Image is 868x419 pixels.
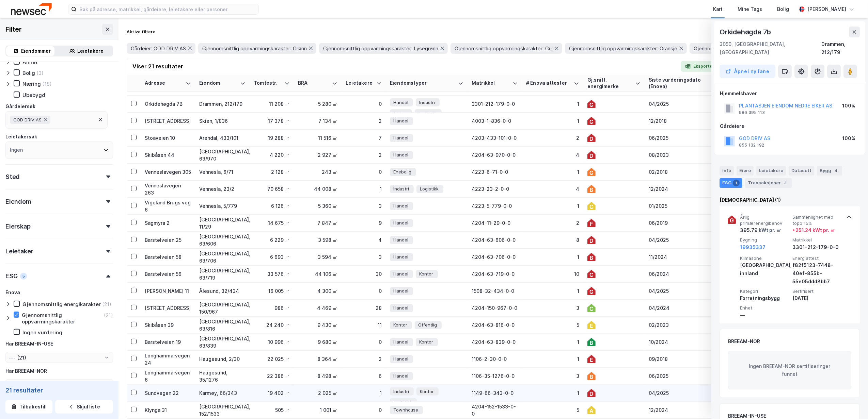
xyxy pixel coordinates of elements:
span: Logistikk [418,110,437,117]
div: 4204-63-970-0-0 [472,151,518,158]
div: Sted [5,173,20,181]
div: 24 240 ㎡ [254,321,290,329]
div: Gjennomsnittlig energikarakter [22,301,101,307]
div: 0 [346,168,382,175]
div: Arendal, 433/101 [199,134,246,141]
button: Open [104,355,109,360]
div: Adresse [145,80,183,86]
div: [GEOGRAPHIC_DATA], 152/1533 [199,403,246,417]
div: 4003-1-836-0-0 [472,117,518,124]
button: Tilbakestill [5,400,52,414]
div: 6 [346,372,382,380]
div: 2 128 ㎡ [254,168,290,175]
span: Offentlig [418,321,437,329]
div: 4223-23-2-0-0 [472,185,518,192]
div: 22 025 ㎡ [254,355,290,363]
div: 0 [346,287,382,295]
div: 505 ㎡ [254,406,290,414]
span: Gårdeier: GOD DRIV AS [131,45,186,52]
div: Leietakere [78,47,104,55]
div: 08/2023 [649,151,726,158]
div: Eiendom [199,80,237,86]
div: Stoaveien 10 [145,134,191,141]
div: 21 resultater [5,386,113,395]
div: 01/2025 [649,202,726,209]
div: 855 132 192 [739,143,764,148]
div: Eierskap [5,222,30,231]
div: 3 [346,253,382,261]
div: 33 576 ㎡ [254,270,290,278]
div: Tomtestr. [254,80,282,86]
div: Gj.snitt. energimerke [587,77,632,89]
div: 1 [733,180,740,186]
div: [GEOGRAPHIC_DATA], 63/719 [199,267,246,281]
iframe: Chat Widget [834,386,868,419]
span: GOD DRIV AS [13,117,42,122]
div: Bolig [777,5,789,13]
div: 06/2019 [649,219,726,227]
div: Eiendommer [21,47,51,55]
span: Handel [393,253,408,261]
span: Kontor [419,338,433,346]
div: [GEOGRAPHIC_DATA], 11/29 [199,216,246,230]
div: (3) [36,70,44,76]
div: 04/2025 [649,236,726,244]
span: Townhouse [393,406,418,414]
span: Gjennomsnittlig oppvarmingskarakter: Rød [694,45,794,52]
div: [DATE] [792,294,842,302]
div: 7 [346,134,382,141]
div: 1508-32-434-0-0 [472,287,518,295]
div: Bolig [22,70,35,76]
div: 3 594 ㎡ [298,253,337,261]
div: 1 001 ㎡ [298,406,337,414]
div: [PERSON_NAME] 11 [145,287,191,295]
div: [GEOGRAPHIC_DATA], innland [740,261,790,278]
div: 4203-433-101-0-0 [472,134,518,141]
div: [STREET_ADDRESS] [145,304,191,312]
input: ClearOpen [6,380,113,390]
div: 9 680 ㎡ [298,338,337,346]
div: 2 [526,134,579,141]
div: Barstølveien 19 [145,338,191,346]
div: Barstølveien 25 [145,236,191,244]
div: 1 [526,287,579,295]
div: Enova [5,288,20,297]
div: 395.79 [740,226,781,234]
div: Barstølveien 56 [145,270,191,278]
div: Gårdeiere [720,122,859,130]
div: 06/2024 [649,270,726,278]
div: 4 300 ㎡ [298,287,337,295]
div: [GEOGRAPHIC_DATA], 150/967 [199,301,246,315]
span: Handel [393,287,408,295]
div: 44 008 ㎡ [298,185,337,192]
div: Vennesla, 6/71 [199,168,246,175]
div: Leietaker [5,247,33,255]
div: 17 378 ㎡ [254,117,290,124]
span: Gjennomsnittlig oppvarmingskarakter: Oransje [569,45,677,52]
div: 5 [20,273,27,280]
span: Handel [393,99,408,106]
div: 0 [346,100,382,107]
div: 2 025 ㎡ [298,389,337,397]
div: Gjennomsnittlig oppvarmingskarakter [22,312,102,325]
div: 10/2024 [649,338,726,346]
div: Transaksjoner [745,178,792,188]
div: 30 [346,270,382,278]
div: 02/2023 [649,321,726,329]
div: 1 [526,117,579,124]
div: 4 220 ㎡ [254,151,290,158]
div: 3 [526,304,579,312]
div: Aktive filtere [127,29,156,35]
div: 1 [526,253,579,261]
div: Har BREEAM-NOR [5,367,47,375]
span: Handel [393,151,408,158]
div: Leietakere [346,80,374,86]
div: Eiendom [5,198,31,206]
div: (21) [102,301,111,307]
div: [GEOGRAPHIC_DATA], 63/606 [199,233,246,247]
span: Kontor [393,110,407,117]
div: Vennesla, 23/2 [199,185,246,192]
div: 4204-150-967-0-0 [472,304,518,312]
div: Matrikkel [472,80,510,86]
div: Karmøy, 66/343 [199,389,246,397]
